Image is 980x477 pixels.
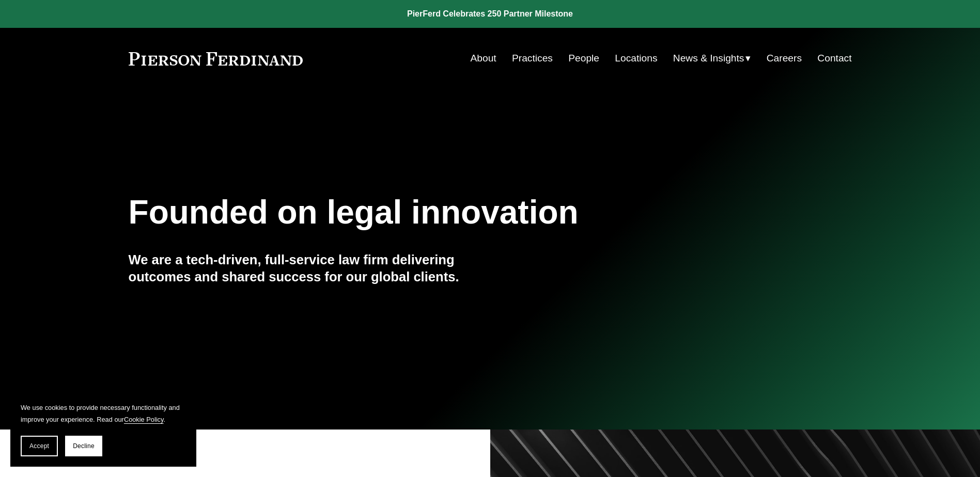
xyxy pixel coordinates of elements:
[568,49,599,68] a: People
[615,49,657,68] a: Locations
[21,402,186,425] p: We use cookies to provide necessary functionality and improve your experience. Read our .
[10,391,196,467] section: Cookie banner
[73,442,95,450] span: Decline
[129,194,732,231] h1: Founded on legal innovation
[673,50,744,68] span: News & Insights
[129,251,490,285] h4: We are a tech-driven, full-service law firm delivering outcomes and shared success for our global...
[124,416,164,423] a: Cookie Policy
[21,436,58,456] button: Accept
[767,49,802,68] a: Careers
[29,442,49,450] span: Accept
[673,49,751,68] a: folder dropdown
[817,49,851,68] a: Contact
[65,436,102,456] button: Decline
[512,49,553,68] a: Practices
[471,49,496,68] a: About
